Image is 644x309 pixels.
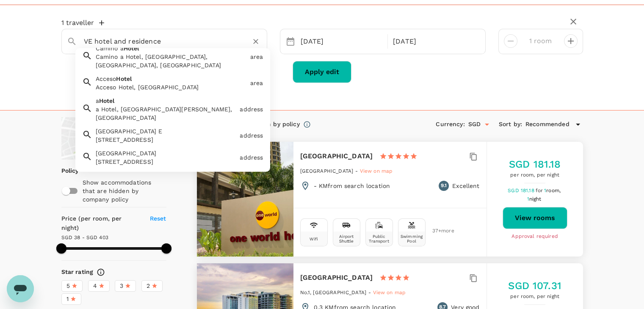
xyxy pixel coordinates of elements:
[511,232,558,241] span: Approval required
[61,117,166,160] a: View on map
[240,131,263,140] div: address
[441,182,447,190] span: 9.1
[310,237,318,241] div: Wifi
[84,35,238,48] input: Search cities, hotels, work locations
[61,268,94,277] h6: Star rating
[116,75,132,82] span: Hotel
[150,215,166,222] span: Reset
[96,83,247,91] div: Acceso Hotel, [GEOGRAPHIC_DATA]
[368,234,391,243] div: Public Transport
[7,275,34,302] iframe: Button to launch messaging window
[93,281,97,290] span: 4
[544,188,562,193] span: 1
[293,61,351,83] button: Apply edit
[525,120,569,129] span: Recommended
[508,279,561,292] h5: SGD 107.31
[503,207,567,229] button: View rooms
[314,182,390,190] p: - KM from search location
[96,97,99,104] span: a
[481,119,493,130] button: Open
[536,188,544,193] span: for
[300,150,373,162] h6: [GEOGRAPHIC_DATA]
[250,52,263,61] div: area
[373,289,406,295] a: View on map
[509,171,561,179] span: per room, per night
[66,295,69,303] span: 1
[240,105,263,113] div: address
[368,290,373,295] span: -
[529,196,542,202] span: night
[99,97,115,104] span: Hotel
[61,19,104,27] button: 1 traveller
[61,166,67,175] p: Policy
[96,105,237,122] div: a Hotel, [GEOGRAPHIC_DATA][PERSON_NAME], [GEOGRAPHIC_DATA]
[96,157,237,166] div: [STREET_ADDRESS]
[96,135,237,144] div: [STREET_ADDRESS]
[83,178,166,204] p: Show accommodations that are hidden by company policy
[452,182,479,190] p: Excellent
[546,188,561,193] span: room,
[564,34,578,48] button: decrease
[66,281,70,290] span: 5
[61,214,140,233] h6: Price (per room, per night)
[300,168,354,174] span: [GEOGRAPHIC_DATA]
[509,157,561,171] h5: SGD 181.18
[300,272,373,284] h6: [GEOGRAPHIC_DATA]
[96,128,163,135] span: [GEOGRAPHIC_DATA] E
[120,281,123,290] span: 3
[96,52,247,69] div: Camino a Hotel, [GEOGRAPHIC_DATA], [GEOGRAPHIC_DATA], [GEOGRAPHIC_DATA]
[524,34,557,48] input: Add rooms
[96,75,116,82] span: Acceso
[124,45,139,52] span: Hotel
[355,168,359,174] span: -
[300,290,366,295] span: No.1, [GEOGRAPHIC_DATA]
[499,120,522,129] h6: Sort by :
[360,168,393,174] span: View on map
[240,153,263,162] div: address
[250,36,262,47] button: Clear
[390,33,478,50] div: [DATE]
[61,235,108,240] span: SGD 38 - SGD 403
[297,33,386,50] div: [DATE]
[250,79,263,87] div: area
[97,268,105,276] svg: Star ratings are awarded to properties to represent the quality of services, facilities, and amen...
[508,292,561,301] span: per room, per night
[432,228,445,234] span: 37 + more
[96,150,157,157] span: [GEOGRAPHIC_DATA]
[335,234,358,243] div: Airport Shuttle
[436,120,464,129] h6: Currency :
[96,45,124,52] span: Camino a
[146,281,150,290] span: 2
[527,196,543,202] span: 1
[373,290,406,295] span: View on map
[261,41,263,42] button: Close
[360,167,393,174] a: View on map
[508,188,536,193] span: SGD 181.18
[400,234,423,243] div: Swimming Pool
